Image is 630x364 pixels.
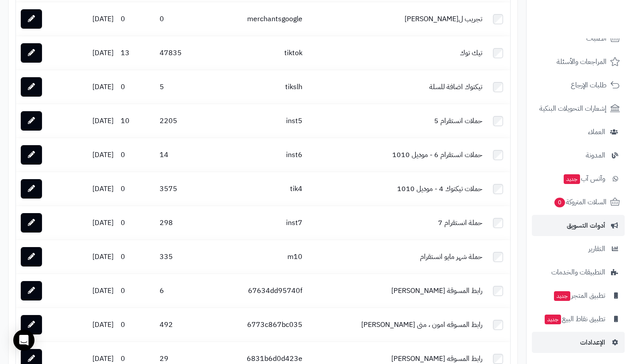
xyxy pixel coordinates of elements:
[306,104,486,138] td: حملات انستقرام 5
[197,104,306,138] td: inst5
[117,172,156,206] td: 0
[59,274,117,308] td: [DATE]
[532,51,625,72] a: المراجعات والأسئلة
[117,2,156,36] td: 0
[564,174,580,184] span: جديد
[117,274,156,308] td: 0
[532,215,625,236] a: أدوات التسويق
[586,149,605,161] span: المدونة
[156,70,197,104] td: 5
[59,2,117,36] td: [DATE]
[306,274,486,308] td: رابط المسوقة [PERSON_NAME]
[156,240,197,274] td: 335
[545,315,561,324] span: جديد
[532,98,625,119] a: إشعارات التحويلات البنكية
[59,172,117,206] td: [DATE]
[117,308,156,341] td: 0
[117,240,156,274] td: 0
[554,196,607,208] span: السلات المتروكة
[557,56,607,68] span: المراجعات والأسئلة
[156,138,197,172] td: 14
[580,336,605,349] span: الإعدادات
[532,145,625,166] a: المدونة
[563,173,605,185] span: وآتس آب
[554,291,570,301] span: جديد
[197,70,306,104] td: tikslh
[117,138,156,172] td: 0
[306,172,486,206] td: حملات تيكتوك 4 - موديل 1010
[117,36,156,70] td: 13
[588,243,605,255] span: التقارير
[59,36,117,70] td: [DATE]
[197,240,306,274] td: m10
[59,104,117,138] td: [DATE]
[532,75,625,96] a: طلبات الإرجاع
[156,104,197,138] td: 2205
[532,121,625,143] a: العملاء
[306,70,486,104] td: تيكتوك اضافة للسلة
[117,70,156,104] td: 0
[306,138,486,172] td: حملات انستقرام 6 - موديل 1010
[59,206,117,240] td: [DATE]
[59,240,117,274] td: [DATE]
[306,308,486,341] td: رابط المسوقه امون ، منى [PERSON_NAME]
[532,332,625,353] a: الإعدادات
[156,206,197,240] td: 298
[117,104,156,138] td: 10
[117,206,156,240] td: 0
[551,266,605,278] span: التطبيقات والخدمات
[306,240,486,274] td: حملة شهر مايو انستقرام
[59,138,117,172] td: [DATE]
[156,308,197,341] td: 492
[197,172,306,206] td: tik4
[156,2,197,36] td: 0
[532,28,625,49] a: الطلبات
[13,330,34,351] div: Open Intercom Messenger
[532,308,625,330] a: تطبيق نقاط البيعجديد
[571,79,607,91] span: طلبات الإرجاع
[532,168,625,189] a: وآتس آبجديد
[197,138,306,172] td: inst6
[539,102,607,115] span: إشعارات التحويلات البنكية
[59,308,117,341] td: [DATE]
[156,274,197,308] td: 6
[586,32,607,45] span: الطلبات
[567,219,605,232] span: أدوات التسويق
[544,313,605,325] span: تطبيق نقاط البيع
[532,285,625,306] a: تطبيق المتجرجديد
[197,36,306,70] td: tiktok
[156,172,197,206] td: 3575
[197,206,306,240] td: inst7
[532,262,625,283] a: التطبيقات والخدمات
[197,274,306,308] td: 67634dd95740f
[554,198,565,207] span: 0
[197,308,306,341] td: 6773c867bc035
[553,289,605,302] span: تطبيق المتجر
[306,36,486,70] td: تيك توك
[197,2,306,36] td: merchantsgoogle
[156,36,197,70] td: 47835
[59,70,117,104] td: [DATE]
[588,126,605,138] span: العملاء
[532,191,625,213] a: السلات المتروكة0
[306,206,486,240] td: حملة انستقرام 7
[532,238,625,259] a: التقارير
[306,2,486,36] td: تجريب ل[PERSON_NAME]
